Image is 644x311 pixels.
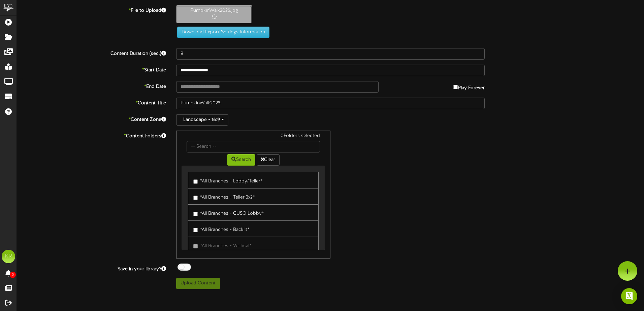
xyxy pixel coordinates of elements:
label: *All Branches - Teller 3x2* [193,192,255,201]
input: -- Search -- [187,141,320,152]
button: Upload Content [176,278,220,289]
input: *All Branches - Backlit* [193,228,198,232]
label: File to Upload [12,5,171,14]
div: KR [2,250,15,263]
input: *All Branches - Lobby/Teller* [193,179,198,184]
span: 0 [10,272,16,278]
div: 0 Folders selected [182,133,325,141]
input: *All Branches - CUSO Lobby* [193,212,198,216]
label: Play Forever [453,81,485,92]
label: *All Branches - Backlit* [193,224,249,233]
label: *All Branches - Lobby/Teller* [193,176,262,185]
label: Save in your library? [12,264,171,273]
div: Open Intercom Messenger [621,288,637,304]
button: Clear [257,154,280,166]
input: Title of this Content [176,98,485,109]
label: Start Date [12,65,171,74]
label: End Date [12,81,171,90]
label: Content Duration (sec.) [12,48,171,57]
label: Content Title [12,98,171,107]
label: Content Folders [12,131,171,140]
input: *All Branches - Teller 3x2* [193,196,198,200]
span: *All Branches - Vertical* [200,243,251,248]
button: Download Export Settings Information [177,27,269,38]
input: Play Forever [453,85,458,89]
button: Search [227,154,255,166]
label: *All Branches - CUSO Lobby* [193,208,264,217]
button: Landscape - 16:9 [176,114,228,126]
label: Content Zone [12,114,171,123]
a: Download Export Settings Information [174,30,269,35]
input: *All Branches - Vertical* [193,244,198,248]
